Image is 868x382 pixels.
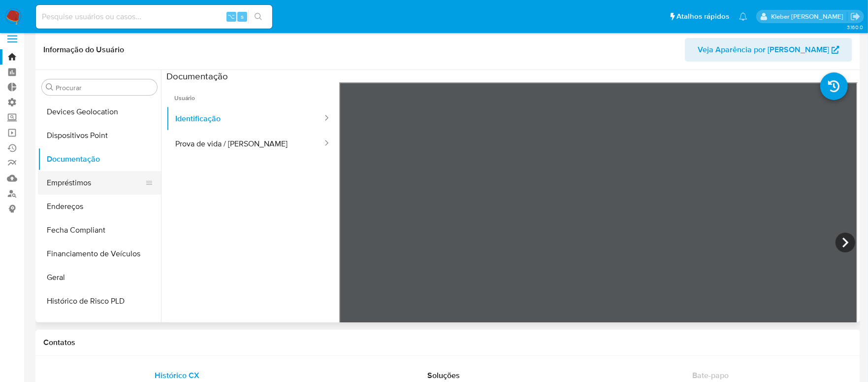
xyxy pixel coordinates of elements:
[38,195,161,218] button: Endereços
[38,218,161,242] button: Fecha Compliant
[38,266,161,289] button: Geral
[43,338,852,347] h1: Contatos
[241,12,244,21] span: s
[38,242,161,266] button: Financiamento de Veículos
[43,45,124,55] h1: Informação do Usuário
[850,11,861,22] a: Sair
[56,83,153,92] input: Procurar
[676,11,729,22] span: Atalhos rápidos
[227,12,235,21] span: ⌥
[698,38,829,62] span: Veja Aparência por [PERSON_NAME]
[38,147,161,171] button: Documentação
[685,38,852,62] button: Veja Aparência por [PERSON_NAME]
[46,83,54,91] button: Procurar
[692,370,729,381] span: Bate-papo
[155,370,199,381] span: Histórico CX
[771,12,847,21] p: kleber.bueno@mercadolivre.com
[847,23,863,31] span: 3.160.0
[38,313,161,337] button: Histórico de casos
[38,124,161,147] button: Dispositivos Point
[248,10,268,24] button: search-icon
[427,370,460,381] span: Soluções
[38,289,161,313] button: Histórico de Risco PLD
[38,100,161,124] button: Devices Geolocation
[739,12,747,21] a: Notificações
[36,10,272,23] input: Pesquise usuários ou casos...
[38,171,153,195] button: Empréstimos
